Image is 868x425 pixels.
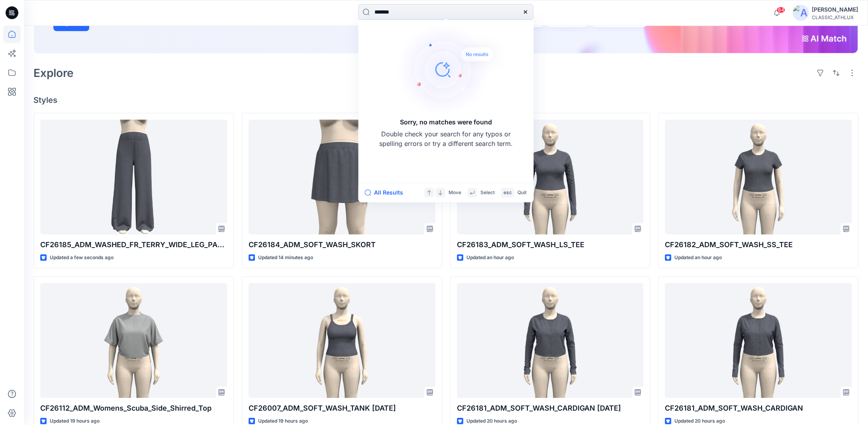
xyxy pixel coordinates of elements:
a: CF26183_ADM_SOFT_WASH_LS_TEE [457,120,644,234]
p: CF26007_ADM_SOFT_WASH_TANK [DATE] [249,403,435,414]
p: Move [448,189,461,197]
a: CF26181_ADM_SOFT_WASH_CARDIGAN [665,283,852,398]
p: CF26112_ADM_Womens_Scuba_Side_Shirred_Top [40,403,227,414]
p: CF26185_ADM_WASHED_FR_TERRY_WIDE_LEG_PANT [40,239,227,250]
p: Double check your search for any typos or spelling errors or try a different search term. [378,129,513,148]
p: Updated 14 minutes ago [258,254,313,262]
h5: Sorry, no matches were found [400,117,492,127]
button: All Results [364,188,408,197]
a: CF26185_ADM_WASHED_FR_TERRY_WIDE_LEG_PANT [40,120,227,234]
p: CF26181_ADM_SOFT_WASH_CARDIGAN [665,403,852,414]
p: Updated an hour ago [674,254,722,262]
a: CF26184_ADM_SOFT_WASH_SKORT [249,120,435,234]
p: Select [480,189,494,197]
a: CF26112_ADM_Womens_Scuba_Side_Shirred_Top [40,283,227,398]
p: Updated a few seconds ago [50,254,114,262]
h2: Explore [33,67,74,79]
p: CF26181_ADM_SOFT_WASH_CARDIGAN [DATE] [457,403,644,414]
div: CLASSIC_ATHLUX [812,14,858,20]
a: CF26182_ADM_SOFT_WASH_SS_TEE [665,120,852,234]
p: CF26184_ADM_SOFT_WASH_SKORT [249,239,435,250]
p: Quit [517,189,526,197]
a: CF26007_ADM_SOFT_WASH_TANK 11OCT25 [249,283,435,398]
p: esc [503,189,511,197]
p: CF26183_ADM_SOFT_WASH_LS_TEE [457,239,644,250]
span: 64 [776,7,785,13]
img: Sorry, no matches were found [396,22,508,117]
h4: Styles [33,95,858,105]
img: avatar [793,5,809,21]
p: Updated an hour ago [466,254,514,262]
p: CF26182_ADM_SOFT_WASH_SS_TEE [665,239,852,250]
div: [PERSON_NAME] [812,5,858,14]
a: CF26181_ADM_SOFT_WASH_CARDIGAN 11OCT25 [457,283,644,398]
